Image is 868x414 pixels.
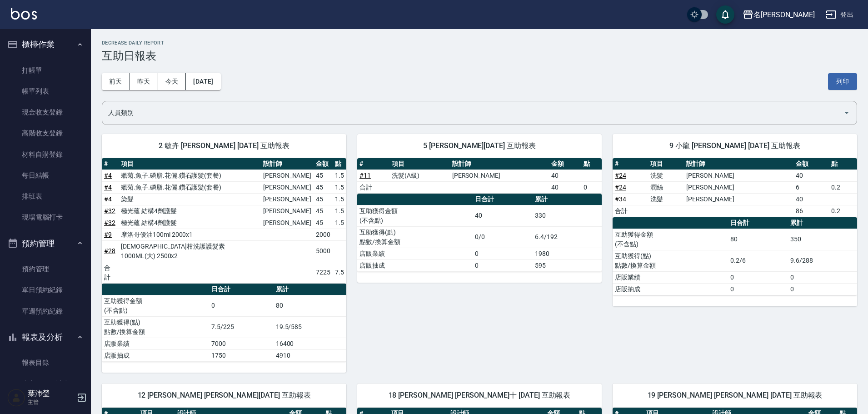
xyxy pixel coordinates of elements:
table: a dense table [613,217,857,295]
td: 合計 [613,205,648,217]
td: 1750 [209,349,273,361]
td: 6.4/192 [533,226,602,248]
td: [PERSON_NAME] [261,217,314,229]
td: 0 [473,248,533,259]
a: #24 [615,184,626,191]
td: 45 [314,170,333,181]
button: 前天 [102,73,130,90]
a: #11 [359,172,371,179]
td: 1.5 [333,193,346,205]
td: [PERSON_NAME] [684,170,793,181]
a: #28 [104,247,115,254]
th: 項目 [119,158,261,170]
th: 金額 [314,158,333,170]
td: 蠟菊.魚子.磷脂.花儷.鑽石護髮(套餐) [119,170,261,181]
h5: 葉沛瑩 [28,389,74,398]
th: 設計師 [684,158,793,170]
td: 2000 [314,229,333,240]
td: 店販業績 [613,271,728,283]
td: 互助獲得(點) 點數/換算金額 [613,250,728,271]
td: 極光蘊 結構4劑護髮 [119,217,261,229]
th: 累計 [533,194,602,205]
td: 7.5 [333,262,346,283]
th: 設計師 [261,158,314,170]
td: [PERSON_NAME] [261,193,314,205]
th: # [613,158,648,170]
a: #32 [104,219,115,226]
a: 帳單列表 [4,81,87,102]
td: 互助獲得金額 (不含點) [357,205,473,226]
a: 材料自購登錄 [4,144,87,165]
p: 主管 [28,398,74,406]
button: 登出 [822,6,857,23]
button: 櫃檯作業 [4,33,87,56]
button: 預約管理 [4,232,87,255]
th: # [357,158,389,170]
td: 蠟菊.魚子.磷脂.花儷.鑽石護髮(套餐) [119,181,261,193]
button: 昨天 [130,73,158,90]
a: 打帳單 [4,60,87,81]
td: 45 [314,193,333,205]
td: 摩洛哥優油100ml 2000x1 [119,229,261,240]
a: #34 [615,195,626,203]
td: 0 [728,283,788,295]
table: a dense table [357,158,602,194]
td: 洗髮 [648,170,683,181]
input: 人員名稱 [106,105,839,121]
td: 330 [533,205,602,226]
td: 595 [533,259,602,271]
td: 0 [728,271,788,283]
a: 現金收支登錄 [4,102,87,123]
td: 7000 [209,338,273,349]
th: 累計 [274,284,346,295]
a: #32 [104,207,115,214]
td: 染髮 [119,193,261,205]
td: 極光蘊 結構4劑護髮 [119,205,261,217]
span: 12 [PERSON_NAME] [PERSON_NAME][DATE] 互助報表 [113,391,335,400]
td: [PERSON_NAME] [450,170,549,181]
td: [DEMOGRAPHIC_DATA]柑洗護護髮素1000ML(大) 2500x2 [119,240,261,262]
td: 86 [793,205,829,217]
a: #4 [104,195,112,203]
th: 金額 [549,158,581,170]
a: #4 [104,172,112,179]
td: 40 [549,181,581,193]
td: 互助獲得金額 (不含點) [102,295,209,316]
td: 0.2 [829,205,857,217]
span: 5 [PERSON_NAME][DATE] 互助報表 [368,141,591,150]
a: 預約管理 [4,259,87,279]
th: 日合計 [473,194,533,205]
td: 店販抽成 [102,349,209,361]
td: 45 [314,217,333,229]
td: 0 [209,295,273,316]
a: #4 [104,184,112,191]
a: #9 [104,231,112,238]
td: 0 [581,181,602,193]
span: 2 敏卉 [PERSON_NAME] [DATE] 互助報表 [113,141,335,150]
td: 店販抽成 [613,283,728,295]
a: 排班表 [4,186,87,207]
td: 1980 [533,248,602,259]
a: 店家區間累計表 [4,374,87,394]
th: 點 [829,158,857,170]
td: 互助獲得(點) 點數/換算金額 [357,226,473,248]
a: 高階收支登錄 [4,123,87,144]
th: # [102,158,119,170]
td: 40 [549,170,581,181]
table: a dense table [102,284,346,362]
td: 店販業績 [357,248,473,259]
a: 每日結帳 [4,165,87,186]
td: 店販抽成 [357,259,473,271]
img: Person [7,389,25,407]
td: [PERSON_NAME] [261,205,314,217]
td: 0 [788,271,857,283]
img: Logo [11,8,37,20]
td: 洗髮(A級) [389,170,450,181]
td: 1.5 [333,181,346,193]
td: 19.5/585 [274,316,346,338]
td: 5000 [314,240,333,262]
table: a dense table [613,158,857,217]
td: [PERSON_NAME] [684,181,793,193]
td: 40 [473,205,533,226]
div: 名[PERSON_NAME] [753,9,815,20]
